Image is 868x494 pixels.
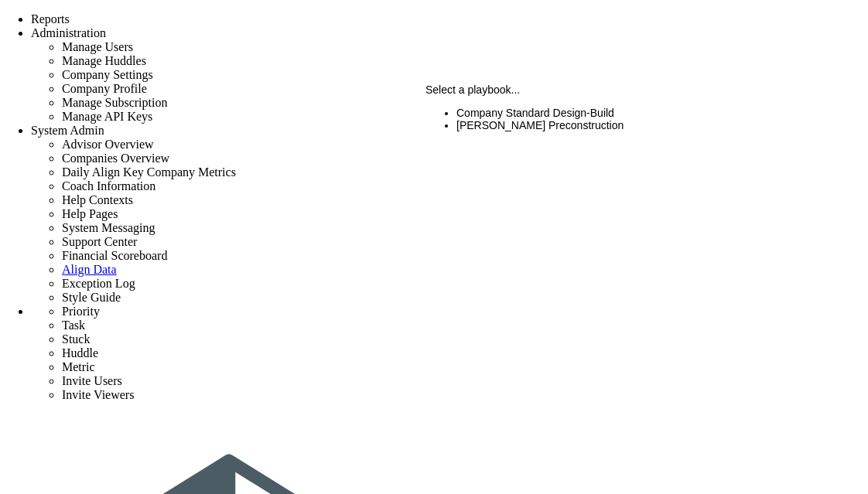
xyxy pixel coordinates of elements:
[62,388,134,401] span: Invite Viewers
[62,96,167,109] span: Manage Subscription
[62,221,155,234] span: System Messaging
[62,235,137,248] span: Support Center
[62,319,85,332] span: Task
[62,165,236,179] span: Daily Align Key Company Metrics
[62,138,154,151] span: Advisor Overview
[62,179,155,192] span: Coach Information
[456,119,833,131] li: [PERSON_NAME] Preconstruction
[62,346,98,359] span: Huddle
[456,107,833,119] li: Company Standard Design-Build
[31,26,106,39] span: Administration
[62,332,90,346] span: Stuck
[62,374,122,387] span: Invite Users
[62,110,152,123] span: Manage API Keys
[62,249,167,262] span: Financial Scoreboard
[425,83,833,96] div: Select a playbook...
[62,193,133,206] span: Help Contexts
[62,360,95,373] span: Metric
[62,277,135,290] span: Exception Log
[62,263,117,276] a: Align Data
[62,40,133,53] span: Manage Users
[31,124,104,137] span: System Admin
[62,291,121,304] span: Style Guide
[31,12,70,26] span: Reports
[62,152,169,165] span: Companies Overview
[62,68,153,81] span: Company Settings
[62,305,100,318] span: Priority
[62,54,146,67] span: Manage Huddles
[62,82,147,95] span: Company Profile
[62,207,118,220] span: Help Pages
